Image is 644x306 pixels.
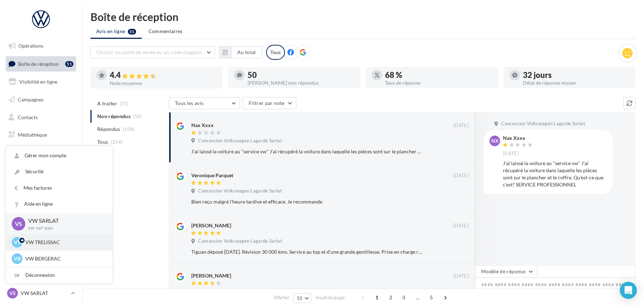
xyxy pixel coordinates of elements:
[398,292,409,303] span: 3
[453,273,469,279] span: [DATE]
[385,71,492,79] div: 68 %
[385,80,492,85] div: Taux de réponse
[97,138,108,146] span: Tous
[274,294,290,301] span: Afficher
[198,288,282,295] span: Concession Volkswagen Lagarde Sarlat
[14,239,20,246] span: VT
[503,151,519,157] span: [DATE]
[19,43,43,49] span: Opérations
[191,148,422,155] div: J'ai laissé la voiture au "service vw" J'ai récupéré la voiture dans laquelle les pièces sont sur...
[4,38,78,53] a: Opérations
[191,272,231,279] div: [PERSON_NAME]
[475,265,537,278] button: Modèle de réponse
[4,163,78,184] a: ASSETS PERSONNALISABLES
[4,56,78,72] a: Boîte de réception51
[110,71,217,79] div: 4.4
[120,101,129,106] span: (51)
[6,148,112,164] a: Gérer mon compte
[175,100,204,106] span: Tous les avis
[191,222,231,229] div: [PERSON_NAME]
[65,61,73,67] div: 51
[198,138,282,144] span: Concession Volkswagen Lagarde Sarlat
[191,198,422,205] div: Bien reçu malgré l'heure tardive et efficace. Je recommande
[503,160,607,188] div: J'ai laissé la voiture au "service vw" J'ai récupéré la voiture dans laquelle les pièces sont sur...
[371,292,383,303] span: 1
[453,223,469,229] span: [DATE]
[198,188,282,194] span: Concession Volkswagen Lagarde Sarlat
[111,139,123,145] span: (154)
[25,255,104,262] p: VW BERGERAC
[18,132,47,138] span: Médiathèque
[426,292,437,303] span: 5
[453,173,469,179] span: [DATE]
[191,248,422,255] div: Tiguan déposé [DATE]. Révision 30 000 kms. Service au top et d'une grande gentillesse. Prise en c...
[248,80,355,85] div: [PERSON_NAME] non répondus
[6,267,112,283] div: Déconnexion
[315,294,345,301] span: résultats/page
[15,220,22,228] span: VS
[9,290,16,297] span: VS
[19,79,57,85] span: Visibilité en ligne
[6,164,112,180] a: Sécurité
[21,290,68,297] p: VW SARLAT
[90,46,215,58] button: Choisir un point de vente ou un code magasin
[453,122,469,129] span: [DATE]
[4,145,78,160] a: Calendrier
[6,196,112,212] a: Aide en ligne
[294,293,312,303] button: 10
[6,286,76,300] a: VS VW SARLAT
[28,217,101,225] p: VW SARLAT
[491,137,499,144] span: NX
[169,97,240,109] button: Tous les avis
[231,46,262,58] button: Au total
[191,122,214,129] div: Nax Xxxx
[501,121,585,127] span: Concession Volkswagen Lagarde Sarlat
[385,292,396,303] span: 2
[25,239,104,246] p: VW TRELISSAC
[523,80,630,85] div: Délai de réponse moyen
[219,46,262,58] button: Au total
[90,11,635,22] div: Boîte de réception
[4,127,78,142] a: Médiathèque
[28,225,101,231] p: vw-sar-pau
[97,49,202,55] span: Choisir un point de vente ou un code magasin
[4,92,78,107] a: Campagnes
[523,71,630,79] div: 32 jours
[297,295,303,301] span: 10
[248,71,355,79] div: 50
[4,110,78,125] a: Contacts
[149,28,183,35] span: Commentaires
[191,172,233,179] div: Veronique Parquet
[110,81,217,86] div: Note moyenne
[6,180,112,196] a: Mes factures
[503,136,534,141] div: Nax Xxxx
[18,114,38,120] span: Contacts
[198,238,282,244] span: Concession Volkswagen Lagarde Sarlat
[620,282,637,299] div: Open Intercom Messenger
[14,255,21,262] span: VB
[4,74,78,89] a: Visibilité en ligne
[243,97,296,109] button: Filtrer par note
[266,45,285,60] div: Tous
[18,96,43,102] span: Campagnes
[97,100,117,107] span: A traiter
[97,126,120,133] span: Répondus
[18,60,59,67] span: Boîte de réception
[412,292,423,303] span: ...
[123,126,135,132] span: (104)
